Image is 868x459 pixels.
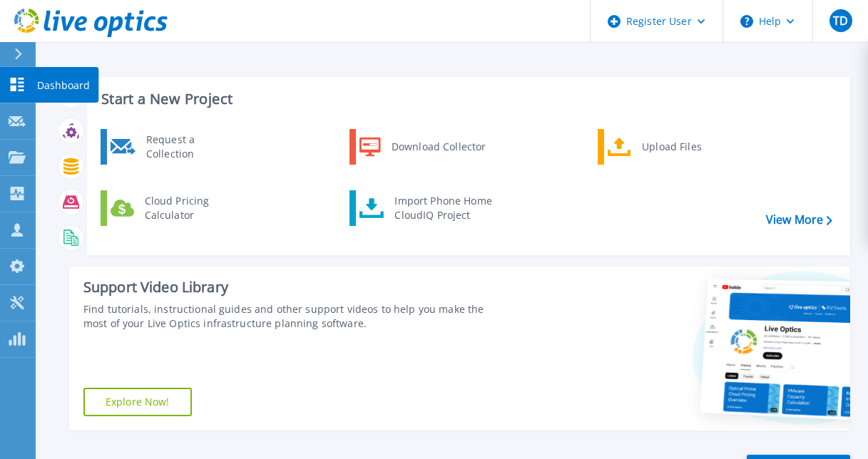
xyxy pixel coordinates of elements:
a: Request a Collection [101,129,247,165]
div: Download Collector [384,133,492,161]
div: Import Phone Home CloudIQ Project [387,194,499,222]
a: Explore Now! [83,388,192,416]
h3: Start a New Project [101,91,832,107]
a: View More [766,213,832,227]
a: Upload Files [598,129,744,165]
div: Cloud Pricing Calculator [138,194,243,222]
span: TD [833,15,848,26]
a: Cloud Pricing Calculator [101,190,247,226]
a: Download Collector [349,129,496,165]
div: Upload Files [635,133,740,161]
div: Find tutorials, instructional guides and other support videos to help you make the most of your L... [83,302,489,331]
div: Request a Collection [139,133,243,161]
p: Dashboard [37,67,90,104]
div: Support Video Library [83,278,489,296]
